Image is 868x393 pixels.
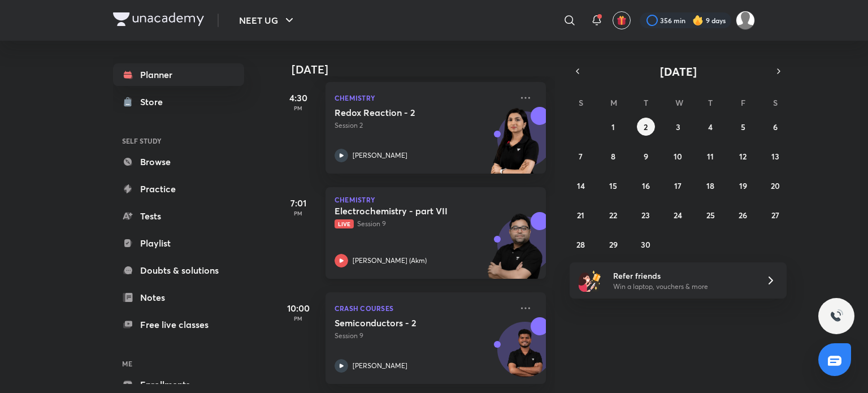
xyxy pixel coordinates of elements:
[113,12,204,26] img: Company Logo
[739,210,747,221] abbr: September 26, 2025
[613,11,631,29] button: avatar
[609,210,617,221] abbr: September 22, 2025
[741,122,745,132] abbr: September 5, 2025
[660,64,697,79] span: [DATE]
[644,122,648,132] abbr: September 2, 2025
[773,122,778,132] abbr: September 6, 2025
[771,151,779,162] abbr: September 13, 2025
[637,206,655,224] button: September 23, 2025
[113,259,244,282] a: Doubts & solutions
[613,270,752,282] h6: Refer friends
[576,239,585,250] abbr: September 28, 2025
[741,97,745,108] abbr: Friday
[701,176,719,195] button: September 18, 2025
[604,176,622,195] button: September 15, 2025
[604,206,622,224] button: September 22, 2025
[644,151,648,162] abbr: September 9, 2025
[604,235,622,253] button: September 29, 2025
[734,176,752,195] button: September 19, 2025
[572,176,590,195] button: September 14, 2025
[613,282,752,292] p: Win a laptop, vouchers & more
[706,180,714,191] abbr: September 18, 2025
[734,206,752,224] button: September 26, 2025
[669,176,687,195] button: September 17, 2025
[335,107,475,118] h5: Redox Reaction - 2
[637,118,655,136] button: September 2, 2025
[675,97,683,108] abbr: Wednesday
[604,118,622,136] button: September 1, 2025
[498,328,552,382] img: Avatar
[609,239,618,250] abbr: September 29, 2025
[734,118,752,136] button: September 5, 2025
[579,97,583,108] abbr: Sunday
[335,196,537,203] p: Chemistry
[292,63,557,76] h4: [DATE]
[641,239,650,250] abbr: September 30, 2025
[773,97,778,108] abbr: Saturday
[579,151,583,162] abbr: September 7, 2025
[585,63,771,79] button: [DATE]
[736,11,755,30] img: surabhi
[353,361,407,371] p: [PERSON_NAME]
[766,118,784,136] button: September 6, 2025
[701,206,719,224] button: September 25, 2025
[484,212,546,290] img: unacademy
[113,232,244,254] a: Playlist
[641,210,650,221] abbr: September 23, 2025
[739,151,747,162] abbr: September 12, 2025
[276,301,321,315] h5: 10:00
[276,315,321,322] p: PM
[706,210,715,221] abbr: September 25, 2025
[572,235,590,253] button: September 28, 2025
[335,91,512,105] p: Chemistry
[669,147,687,165] button: September 10, 2025
[276,105,321,111] p: PM
[766,176,784,195] button: September 20, 2025
[353,256,427,266] p: [PERSON_NAME] (Akm)
[604,147,622,165] button: September 8, 2025
[669,206,687,224] button: September 24, 2025
[830,309,843,323] img: ttu
[572,147,590,165] button: September 7, 2025
[335,301,512,315] p: Crash Courses
[232,9,303,32] button: NEET UG
[113,90,244,113] a: Store
[335,317,475,329] h5: Semiconductors - 2
[113,313,244,336] a: Free live classes
[637,147,655,165] button: September 9, 2025
[708,122,713,132] abbr: September 4, 2025
[335,219,512,229] p: Session 9
[140,95,170,109] div: Store
[707,151,714,162] abbr: September 11, 2025
[335,120,512,131] p: Session 2
[579,269,601,292] img: referral
[276,91,321,105] h5: 4:30
[113,286,244,309] a: Notes
[484,107,546,185] img: unacademy
[771,210,779,221] abbr: September 27, 2025
[335,331,512,341] p: Session 9
[113,354,244,373] h6: ME
[637,176,655,195] button: September 16, 2025
[353,150,407,161] p: [PERSON_NAME]
[708,97,713,108] abbr: Thursday
[611,122,615,132] abbr: September 1, 2025
[610,97,617,108] abbr: Monday
[335,219,354,228] span: Live
[734,147,752,165] button: September 12, 2025
[113,178,244,200] a: Practice
[771,180,780,191] abbr: September 20, 2025
[701,118,719,136] button: September 4, 2025
[674,151,682,162] abbr: September 10, 2025
[766,147,784,165] button: September 13, 2025
[113,12,204,29] a: Company Logo
[113,205,244,227] a: Tests
[276,210,321,217] p: PM
[669,118,687,136] button: September 3, 2025
[113,150,244,173] a: Browse
[766,206,784,224] button: September 27, 2025
[739,180,747,191] abbr: September 19, 2025
[276,196,321,210] h5: 7:01
[674,210,682,221] abbr: September 24, 2025
[113,63,244,86] a: Planner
